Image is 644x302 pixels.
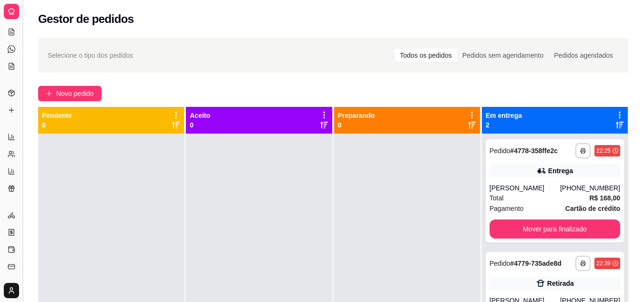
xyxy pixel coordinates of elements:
[510,260,561,267] strong: # 4779-735ade8d
[338,120,375,130] p: 0
[589,194,620,202] strong: R$ 168,00
[338,111,375,120] p: Preparando
[486,120,522,130] p: 2
[490,193,504,203] span: Total
[190,120,210,130] p: 0
[596,147,611,155] div: 22:25
[490,260,511,267] span: Pedido
[547,279,574,288] div: Retirada
[42,111,72,120] p: Pendente
[38,11,134,27] h2: Gestor de pedidos
[190,111,210,120] p: Aceito
[490,183,560,193] div: [PERSON_NAME]
[549,49,618,62] div: Pedidos agendados
[490,219,620,239] button: Mover para finalizado
[48,50,133,61] span: Selecione o tipo dos pedidos
[596,260,611,267] div: 22:39
[56,88,94,99] span: Novo pedido
[510,147,558,155] strong: # 4778-358ffe2c
[42,120,72,130] p: 0
[46,90,52,97] span: plus
[490,203,524,214] span: Pagamento
[395,49,457,62] div: Todos os pedidos
[565,205,620,212] strong: Cartão de crédito
[38,86,102,101] button: Novo pedido
[548,166,573,176] div: Entrega
[490,147,511,155] span: Pedido
[486,111,522,120] p: Em entrega
[560,183,620,193] div: [PHONE_NUMBER]
[457,49,549,62] div: Pedidos sem agendamento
